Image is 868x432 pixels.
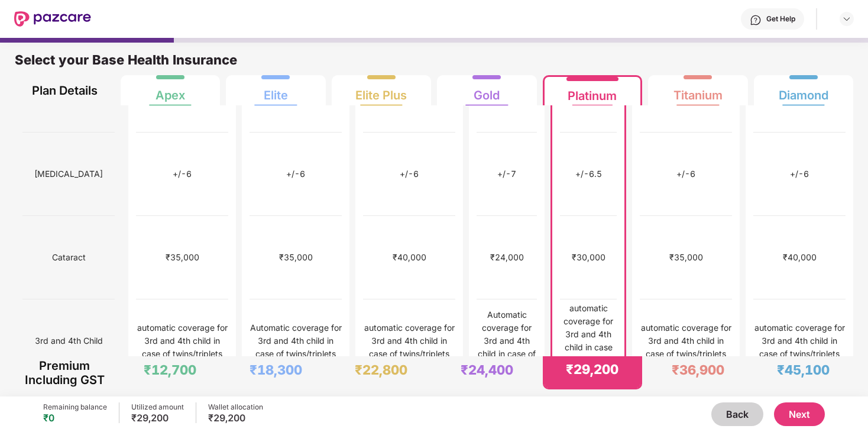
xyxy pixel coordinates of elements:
[131,412,184,424] div: ₹29,200
[250,321,342,360] div: Automatic coverage for 3rd and 4th child in case of twins/triplets
[22,356,107,389] div: Premium Including GST
[572,251,605,264] div: ₹30,000
[790,167,809,180] div: +/-6
[750,14,762,26] img: svg+xml;base64,PHN2ZyBpZD0iSGVscC0zMngzMiIgeG1sbnM9Imh0dHA6Ly93d3cudzMub3JnLzIwMDAvc3ZnIiB3aWR0aD...
[144,362,196,378] div: ₹12,700
[43,412,107,424] div: ₹0
[766,14,795,24] div: Get Help
[14,11,91,27] img: New Pazcare Logo
[676,167,695,180] div: +/-6
[672,362,724,378] div: ₹36,900
[34,163,103,185] span: [MEDICAL_DATA]
[779,79,828,102] div: Diamond
[279,251,313,264] div: ₹35,000
[52,246,86,269] span: Cataract
[286,167,305,180] div: +/-6
[842,14,851,24] img: svg+xml;base64,PHN2ZyBpZD0iRHJvcGRvd24tMzJ4MzIiIHhtbG5zPSJodHRwOi8vd3d3LnczLm9yZy8yMDAwL3N2ZyIgd2...
[264,79,288,102] div: Elite
[173,167,192,180] div: +/-6
[250,362,302,378] div: ₹18,300
[208,402,263,412] div: Wallet allocation
[490,251,524,264] div: ₹24,000
[156,79,185,102] div: Apex
[393,251,426,264] div: ₹40,000
[774,402,825,426] button: Next
[355,79,407,102] div: Elite Plus
[400,167,419,180] div: +/-6
[461,362,513,378] div: ₹24,400
[575,167,602,180] div: +/-6.5
[477,308,537,373] div: Automatic coverage for 3rd and 4th child in case of twins/triplets
[640,321,732,360] div: automatic coverage for 3rd and 4th child in case of twins/triplets
[711,402,763,426] button: Back
[669,251,703,264] div: ₹35,000
[131,402,184,412] div: Utilized amount
[474,79,500,102] div: Gold
[568,79,617,103] div: Platinum
[355,362,407,378] div: ₹22,800
[777,362,830,378] div: ₹45,100
[35,330,103,352] span: 3rd and 4th Child
[753,321,846,360] div: automatic coverage for 3rd and 4th child in case of twins/triplets
[166,251,199,264] div: ₹35,000
[673,79,723,102] div: Titanium
[43,402,107,412] div: Remaining balance
[566,361,618,378] div: ₹29,200
[22,75,107,105] div: Plan Details
[783,251,817,264] div: ₹40,000
[363,321,455,360] div: automatic coverage for 3rd and 4th child in case of twins/triplets
[560,302,617,380] div: automatic coverage for 3rd and 4th child in case of twins/triplets
[208,412,263,424] div: ₹29,200
[15,51,853,75] div: Select your Base Health Insurance
[497,167,516,180] div: +/-7
[136,321,228,360] div: automatic coverage for 3rd and 4th child in case of twins/triplets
